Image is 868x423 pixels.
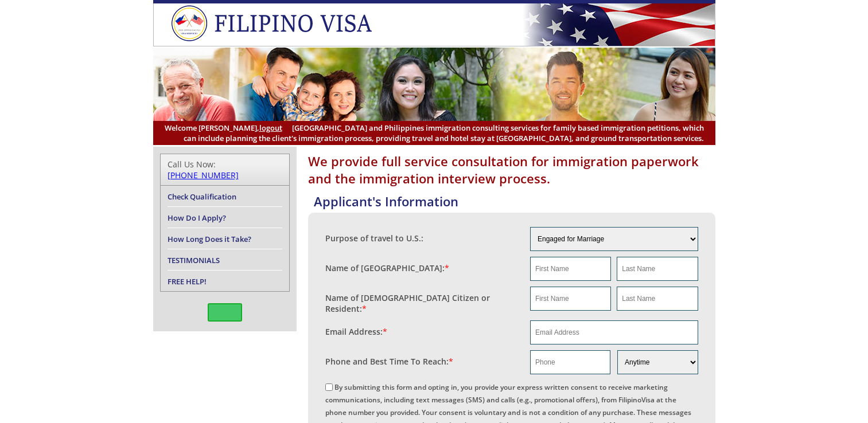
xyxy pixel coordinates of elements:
[168,276,207,287] a: FREE HELP!
[165,123,704,143] span: [GEOGRAPHIC_DATA] and Philippines immigration consulting services for family based immigration pe...
[325,233,423,244] label: Purpose of travel to U.S.:
[168,191,236,202] a: Check Qualification
[530,320,698,344] input: Email Address
[168,159,282,181] div: Call Us Now:
[165,123,282,133] span: Welcome [PERSON_NAME],
[314,193,715,210] h4: Applicant's Information
[168,170,239,181] a: [PHONE_NUMBER]
[617,287,698,311] input: Last Name
[617,350,698,374] select: Phone and Best Reach Time are required.
[325,356,453,367] label: Phone and Best Time To Reach:
[168,213,226,223] a: How Do I Apply?
[325,263,449,273] label: Name of [GEOGRAPHIC_DATA]:
[325,383,333,391] input: By submitting this form and opting in, you provide your express written consent to receive market...
[325,292,519,314] label: Name of [DEMOGRAPHIC_DATA] Citizen or Resident:
[168,234,251,244] a: How Long Does it Take?
[530,287,611,311] input: First Name
[530,257,611,281] input: First Name
[168,255,220,265] a: TESTIMONIALS
[259,123,282,133] a: logout
[530,350,610,374] input: Phone
[308,152,715,187] h1: We provide full service consultation for immigration paperwork and the immigration interview proc...
[325,326,387,337] label: Email Address:
[617,257,698,281] input: Last Name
